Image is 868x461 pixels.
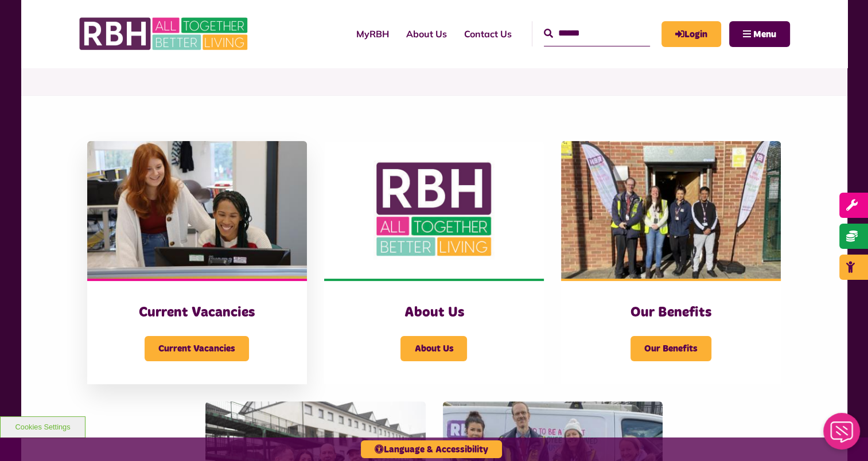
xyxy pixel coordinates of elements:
a: About Us About Us [324,141,544,384]
a: Current Vacancies Current Vacancies [87,141,307,384]
h3: Current Vacancies [110,304,284,322]
span: Menu [753,30,776,39]
a: About Us [398,18,456,49]
span: About Us [400,336,467,361]
img: RBH Logo Social Media 480X360 (1) [324,141,544,279]
button: Navigation [729,21,790,47]
a: MyRBH [661,21,721,47]
h3: About Us [347,304,521,322]
img: Dropinfreehold2 [561,141,781,279]
span: Our Benefits [630,336,711,361]
img: IMG 1470 [87,141,307,279]
h3: Our Benefits [584,304,758,322]
span: Current Vacancies [145,336,249,361]
a: Contact Us [456,18,520,49]
button: Language & Accessibility [361,440,502,458]
a: MyRBH [348,18,398,49]
iframe: Netcall Web Assistant for live chat [816,409,868,461]
a: Our Benefits Our Benefits [561,141,781,384]
img: RBH [79,11,251,56]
